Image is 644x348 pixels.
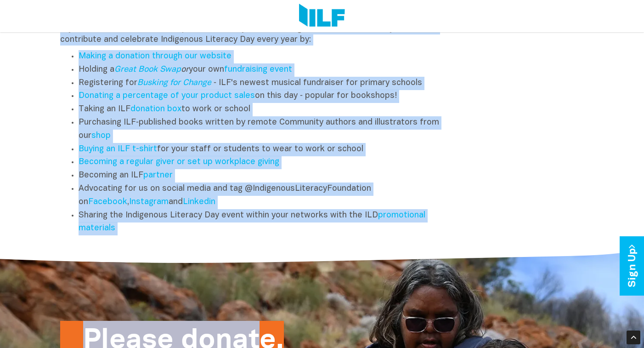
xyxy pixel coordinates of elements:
[79,158,279,166] a: Becoming a regular giver or set up workplace giving
[60,23,450,46] p: If you are a school, bookseller, publisher, library, business, organisation or individual, you ca...
[79,209,450,236] li: Sharing the Indigenous Literacy Day event within your networks with the ILD
[79,103,450,116] li: Taking an ILF to work or school
[114,66,181,74] a: Great Book Swap
[114,66,189,74] em: or
[130,105,181,113] a: donation box
[79,52,232,60] a: Making a donation through our website
[137,79,211,87] a: Busking for Change
[91,132,111,140] a: shop
[79,92,255,100] a: Donating a percentage of your product sales
[299,4,345,29] img: Logo
[627,331,640,344] div: Scroll Back to Top
[183,198,215,206] a: Linkedin
[79,116,450,143] li: Purchasing ILF‑published books written by remote Community authors and illustrators from our
[79,77,450,90] li: Registering for ‑ ILF's newest musical fundraiser for primary schools
[88,198,127,206] a: Facebook
[79,143,450,156] li: for your staff or students to wear to work or school
[143,171,173,179] a: partner
[79,90,450,103] li: on this day ‑ popular for bookshops!
[79,169,450,183] li: Becoming an ILF
[129,198,169,206] a: Instagram
[79,145,157,153] a: Buying an ILF t-shirt
[79,183,450,209] li: Advocating for us on social media and tag @IndigenousLiteracyFoundation on , and
[79,63,450,77] li: Holding a your own
[224,66,292,74] a: fundraising event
